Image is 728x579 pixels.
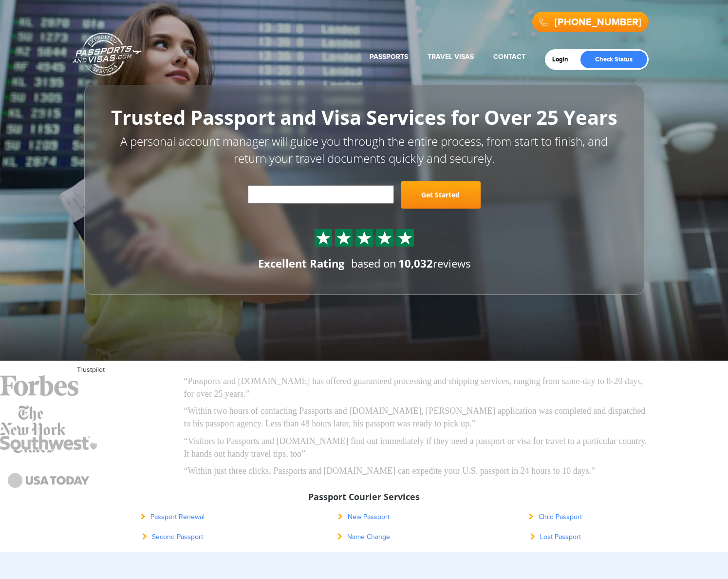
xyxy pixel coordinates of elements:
a: Child Passport [529,513,582,521]
a: Passports [370,53,408,61]
h1: Trusted Passport and Visa Services for Over 25 Years [106,107,622,128]
span: reviews [398,256,470,270]
a: Login [552,56,575,63]
a: [PHONE_NUMBER] [555,17,641,28]
p: “Within just three clicks, Passports and [DOMAIN_NAME] can expedite your U.S. passport in 24 hour... [184,465,652,478]
a: Passport Renewal [141,513,205,521]
a: Second Passport [142,533,203,541]
a: New Passport [338,513,390,521]
img: Sprite St [336,231,351,245]
a: Travel Visas [428,53,474,61]
img: Sprite St [398,231,412,245]
a: Name Change [337,533,390,541]
a: Check Status [580,51,647,68]
div: Excellent Rating [258,256,344,271]
a: Get Started [401,181,481,209]
h3: Passport Courier Services [84,492,644,502]
a: Contact [493,53,525,61]
strong: 10,032 [398,256,433,270]
span: based on [351,256,396,270]
p: “Passports and [DOMAIN_NAME] has offered guaranteed processing and shipping services, ranging fro... [184,375,652,400]
a: Trustpilot [77,366,105,374]
p: “Within two hours of contacting Passports and [DOMAIN_NAME], [PERSON_NAME] application was comple... [184,405,652,430]
p: “Visitors to Passports and [DOMAIN_NAME] find out immediately if they need a passport or visa for... [184,435,652,460]
a: Passports & [DOMAIN_NAME] [73,32,142,76]
a: Lost Passport [530,533,581,541]
img: Sprite St [377,231,392,245]
img: Sprite St [357,231,372,245]
p: A personal account manager will guide you through the entire process, from start to finish, and r... [106,133,622,167]
img: Sprite St [316,231,331,245]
